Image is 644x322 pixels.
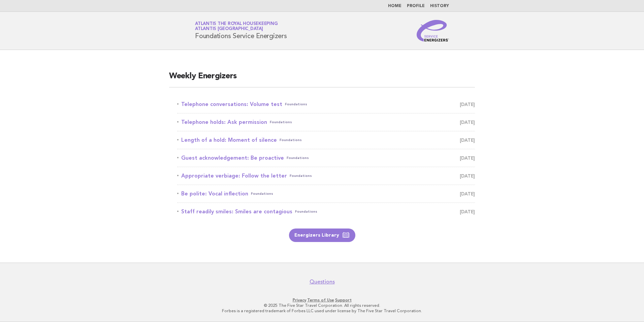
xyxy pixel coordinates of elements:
[335,298,352,302] a: Support
[460,207,475,216] span: [DATE]
[195,22,287,39] h1: Foundations Service Energizers
[177,189,475,198] a: Be polite: Vocal inflectionFoundations [DATE]
[177,100,475,109] a: Telephone conversations: Volume testFoundations [DATE]
[295,207,317,216] span: Foundations
[388,4,401,8] a: Home
[289,229,355,242] a: Energizers Library
[310,278,335,285] a: Questions
[177,207,475,216] a: Staff readily smiles: Smiles are contagiousFoundations [DATE]
[293,298,306,302] a: Privacy
[307,298,334,302] a: Terms of Use
[460,153,475,163] span: [DATE]
[116,303,528,308] p: © 2025 The Five Star Travel Corporation. All rights reserved.
[116,297,528,303] p: · ·
[460,100,475,109] span: [DATE]
[460,171,475,181] span: [DATE]
[460,117,475,127] span: [DATE]
[169,71,475,87] h2: Weekly Energizers
[417,20,449,42] img: Service Energizers
[177,135,475,145] a: Length of a hold: Moment of silenceFoundations [DATE]
[195,22,278,31] a: Atlantis the Royal HousekeepingAtlantis [GEOGRAPHIC_DATA]
[177,117,475,127] a: Telephone holds: Ask permissionFoundations [DATE]
[407,4,425,8] a: Profile
[251,189,273,198] span: Foundations
[460,189,475,198] span: [DATE]
[270,117,292,127] span: Foundations
[177,153,475,163] a: Guest acknowledgement: Be proactiveFoundations [DATE]
[290,171,312,181] span: Foundations
[430,4,449,8] a: History
[287,153,309,163] span: Foundations
[280,135,302,145] span: Foundations
[460,135,475,145] span: [DATE]
[177,171,475,181] a: Appropriate verbiage: Follow the letterFoundations [DATE]
[116,308,528,314] p: Forbes is a registered trademark of Forbes LLC used under license by The Five Star Travel Corpora...
[195,27,263,31] span: Atlantis [GEOGRAPHIC_DATA]
[285,100,307,109] span: Foundations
